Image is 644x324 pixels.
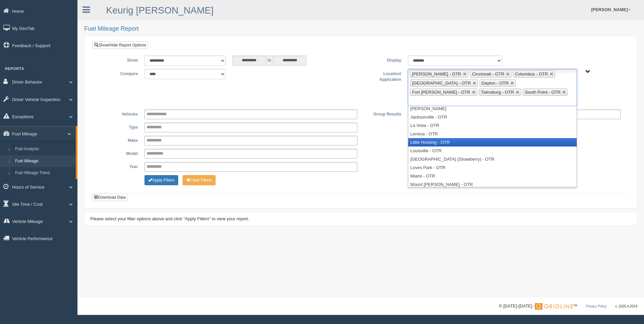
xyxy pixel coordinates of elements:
button: Change Filter Options [144,175,178,185]
label: Year [97,162,141,170]
a: Keurig [PERSON_NAME] [106,5,214,15]
a: Fuel Mileage [12,155,76,167]
label: Group Results [361,109,405,118]
img: Gridline [535,303,573,310]
a: Fuel Mileage Trend [12,167,76,179]
button: Change Filter Options [183,175,216,185]
label: Type [97,123,141,131]
label: Display [361,56,405,64]
li: Jacksonville - OTR [408,113,576,121]
a: Privacy Policy [586,304,607,308]
label: Location/ Application [361,69,405,83]
span: Cincinnati - OTR [472,71,504,76]
span: Please select your filter options above and click "Apply Filters" to view your report. [90,216,249,221]
span: v. 2025.4.2019 [615,304,637,308]
span: [PERSON_NAME] - OTR [412,71,461,76]
a: Show/Hide Report Options [92,41,148,49]
li: Mount [PERSON_NAME] - OTR [408,180,576,189]
li: Little Hocking - OTR [408,138,576,147]
span: Fort [PERSON_NAME] - OTR [412,90,470,95]
span: [GEOGRAPHIC_DATA] - OTR [412,80,471,86]
label: Show [97,56,141,64]
div: © [DATE]-[DATE] - ™ [499,303,637,310]
li: [PERSON_NAME] [408,104,576,113]
li: Loves Park - OTR [408,163,576,172]
span: to [266,56,273,66]
label: Compare [97,69,141,77]
li: Louisville - OTR [408,147,576,155]
button: Download Data [92,194,128,201]
li: Miami - OTR [408,172,576,180]
span: Columbus - OTR [515,71,548,76]
li: La Vista - OTR [408,121,576,130]
span: Twinsburg - OTR [481,90,514,95]
a: Fuel Analysis [12,143,76,155]
li: [GEOGRAPHIC_DATA] (Strawberry) - OTR [408,155,576,163]
label: Model [97,149,141,157]
h2: Fuel Mileage Report [84,26,637,32]
li: Lenexa - OTR [408,130,576,138]
span: Dayton - OTR [482,80,509,86]
label: Make [97,136,141,144]
span: South Point - OTR [525,90,560,95]
label: Vehicles [97,109,141,118]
